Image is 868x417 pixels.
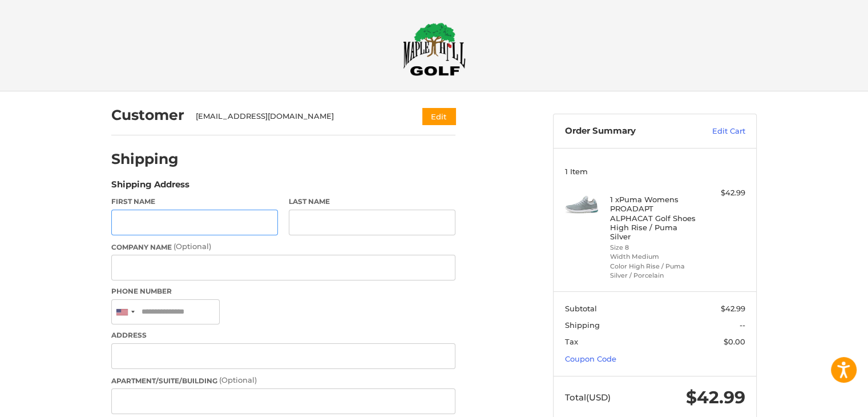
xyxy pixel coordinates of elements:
[196,111,401,122] div: [EMAIL_ADDRESS][DOMAIN_NAME]
[565,354,616,363] a: Coupon Code
[112,300,138,324] div: United States: +1
[173,242,211,251] small: (Optional)
[111,178,189,197] legend: Shipping Address
[724,337,745,346] span: $0.00
[111,106,184,124] h2: Customer
[740,320,745,330] span: --
[700,187,745,199] div: $42.99
[111,375,455,386] label: Apartment/Suite/Building
[610,252,697,262] li: Width Medium
[111,241,455,252] label: Company Name
[111,150,179,168] h2: Shipping
[219,375,257,384] small: (Optional)
[610,243,697,252] li: Size 8
[289,197,455,207] label: Last Name
[610,195,697,241] h4: 1 x Puma Womens PROADAPT ALPHACAT Golf Shoes High Rise / Puma Silver
[686,387,745,408] span: $42.99
[111,197,278,207] label: First Name
[610,262,697,280] li: Color High Rise / Puma Silver / Porcelain
[422,108,455,125] button: Edit
[403,22,466,76] img: Maple Hill Golf
[111,286,455,296] label: Phone Number
[721,304,745,313] span: $42.99
[565,304,597,313] span: Subtotal
[565,126,688,137] h3: Order Summary
[111,330,455,340] label: Address
[688,126,745,137] a: Edit Cart
[565,320,600,330] span: Shipping
[565,337,578,346] span: Tax
[565,392,611,403] span: Total (USD)
[565,167,745,176] h3: 1 Item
